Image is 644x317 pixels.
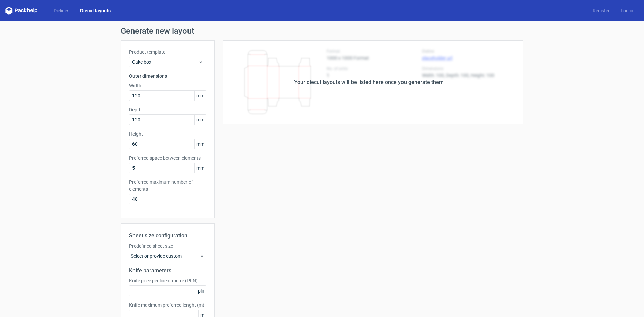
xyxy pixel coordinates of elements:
[129,155,206,161] label: Preferred space between elements
[294,78,444,86] div: Your diecut layouts will be listed here once you generate them
[194,163,206,173] span: mm
[129,243,206,249] label: Predefined sheet size
[196,286,206,296] span: pln
[129,251,206,261] div: Select or provide custom
[121,27,523,35] h1: Generate new layout
[48,7,75,14] a: Dielines
[129,179,206,192] label: Preferred maximum number of elements
[194,115,206,125] span: mm
[129,82,206,89] label: Width
[129,277,206,284] label: Knife price per linear metre (PLN)
[129,232,206,240] h2: Sheet size configuration
[129,130,206,137] label: Height
[615,7,639,14] a: Log in
[129,106,206,113] label: Depth
[194,91,206,101] span: mm
[129,73,206,80] h3: Outer dimensions
[132,59,198,65] span: Cake box
[129,302,206,308] label: Knife maximum preferred lenght (m)
[129,267,206,275] h2: Knife parameters
[129,49,206,55] label: Product template
[75,7,116,14] a: Diecut layouts
[587,7,615,14] a: Register
[194,139,206,149] span: mm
